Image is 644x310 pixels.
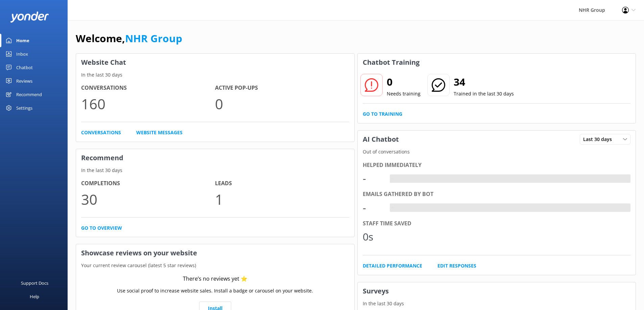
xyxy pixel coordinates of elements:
[215,92,349,115] p: 0
[215,84,349,92] h4: Active Pop-ups
[76,244,354,262] h3: Showcase reviews on your website
[16,88,42,101] div: Recommend
[363,229,383,245] div: 0s
[390,174,395,183] div: -
[81,92,215,115] p: 160
[454,74,514,90] h2: 34
[363,161,631,170] div: Helped immediately
[358,300,636,307] p: In the last 30 days
[454,90,514,97] p: Trained in the last 30 days
[583,136,616,143] span: Last 30 days
[81,224,122,232] a: Go to overview
[76,54,354,71] h3: Website Chat
[136,129,183,136] a: Website Messages
[387,90,421,97] p: Needs training
[363,219,631,228] div: Staff time saved
[76,71,354,79] p: In the last 30 days
[390,203,395,212] div: -
[10,11,49,23] img: yonder-white-logo.png
[363,190,631,199] div: Emails gathered by bot
[117,287,313,294] p: Use social proof to increase website sales. Install a badge or carousel on your website.
[76,30,182,47] h1: Welcome,
[16,74,32,88] div: Reviews
[81,84,215,92] h4: Conversations
[437,262,476,270] a: Edit Responses
[125,31,182,45] a: NHR Group
[215,179,349,188] h4: Leads
[363,262,422,270] a: Detailed Performance
[81,179,215,188] h4: Completions
[363,110,402,118] a: Go to Training
[30,290,39,303] div: Help
[358,131,404,148] h3: AI Chatbot
[358,148,636,156] p: Out of conversations
[215,188,349,210] p: 1
[358,282,636,300] h3: Surveys
[76,167,354,174] p: In the last 30 days
[21,276,48,290] div: Support Docs
[183,275,247,283] div: There’s no reviews yet ⭐
[363,170,383,187] div: -
[387,74,421,90] h2: 0
[16,101,32,115] div: Settings
[76,149,354,167] h3: Recommend
[81,129,121,136] a: Conversations
[16,61,33,74] div: Chatbot
[363,200,383,216] div: -
[358,54,425,71] h3: Chatbot Training
[81,188,215,210] p: 30
[16,34,29,47] div: Home
[76,262,354,269] p: Your current review carousel (latest 5 star reviews)
[16,47,28,61] div: Inbox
